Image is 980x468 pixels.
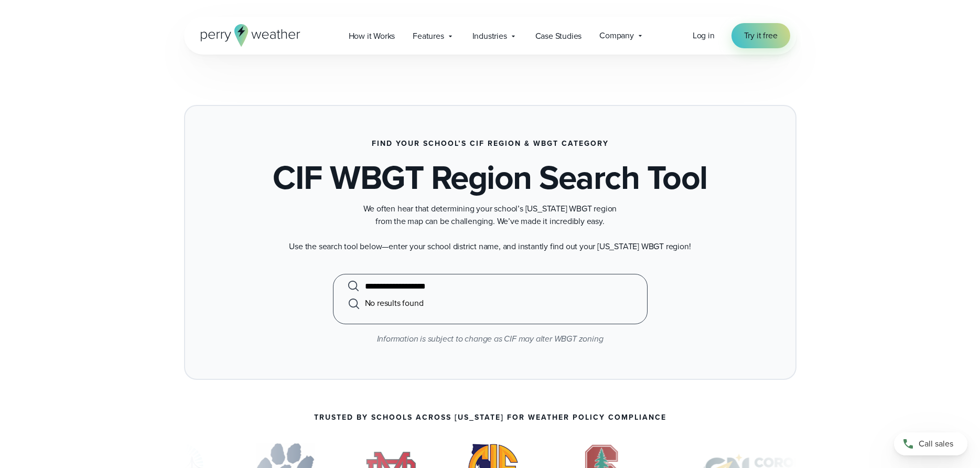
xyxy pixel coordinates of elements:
a: Call sales [894,432,967,455]
span: Company [599,29,634,42]
p: Trusted by Schools Across [US_STATE] for Weather Policy Compliance [314,413,666,422]
span: How it Works [349,30,395,42]
p: We often hear that determining your school’s [US_STATE] WBGT region from the map can be challengi... [281,203,700,228]
p: Use the search tool below—enter your school district name, and instantly find out your [US_STATE]... [281,240,700,253]
span: Try it free [744,29,778,42]
a: How it Works [340,25,404,47]
span: Call sales [919,438,953,450]
h1: CIF WBGT Region Search Tool [273,161,707,194]
p: Information is subject to change as CIF may alter WBGT zoning [214,333,766,345]
a: Log in [693,29,715,42]
li: No results found [346,294,634,312]
span: Industries [472,30,507,42]
a: Case Studies [526,25,591,47]
span: Features [413,30,444,42]
h3: Find Your School’s CIF Region & WBGT Category [372,140,609,148]
span: Case Studies [535,30,582,42]
span: Log in [693,29,715,41]
a: Try it free [731,23,790,48]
